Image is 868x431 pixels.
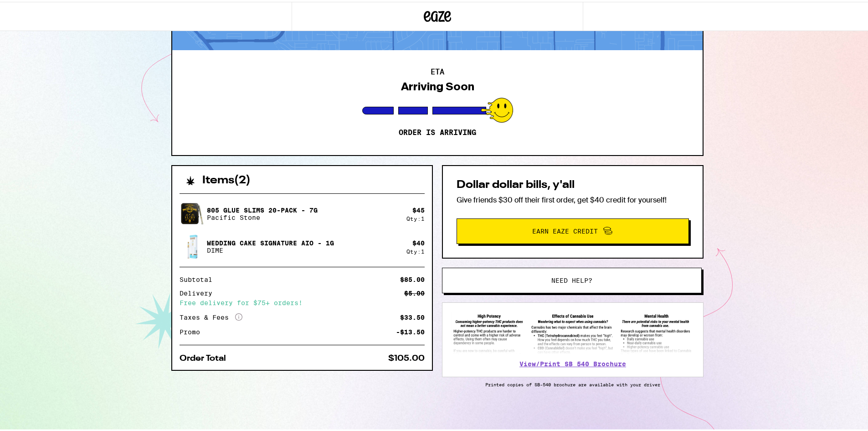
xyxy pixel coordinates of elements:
div: $ 45 [412,205,425,212]
img: Wedding Cake Signature AIO - 1g [180,232,205,258]
p: Wedding Cake Signature AIO - 1g [207,238,334,245]
span: Need help? [551,275,592,282]
div: Order Total [180,353,232,361]
div: Delivery [180,288,219,295]
div: Qty: 1 [406,214,425,220]
div: Taxes & Fees [180,312,242,320]
h2: Items ( 2 ) [202,173,251,184]
div: Arriving Soon [401,78,474,91]
h2: Dollar dollar bills, y'all [457,178,689,189]
div: Subtotal [180,275,219,281]
a: View/Print SB 540 Brochure [519,358,626,366]
div: $33.50 [400,312,425,319]
p: 805 Glue Slims 20-Pack - 7g [207,205,318,212]
img: SB 540 Brochure preview [452,310,694,353]
div: $ 40 [412,238,425,245]
div: $5.00 [404,288,425,295]
p: Pacific Stone [207,212,318,219]
div: $105.00 [388,353,425,361]
div: Promo [180,327,206,333]
button: Need help? [442,266,702,291]
p: Order is arriving [399,126,476,135]
div: $85.00 [400,275,425,281]
h2: ETA [431,67,444,74]
div: Qty: 1 [406,247,425,253]
p: Give friends $30 off their first order, get $40 credit for yourself! [457,193,689,203]
img: 805 Glue Slims 20-Pack - 7g [180,199,205,225]
button: Earn Eaze Credit [457,217,689,242]
div: -$13.50 [396,327,425,333]
p: DIME [207,245,334,252]
span: Hi. Need any help? [5,6,66,14]
div: Free delivery for $75+ orders! [180,298,425,304]
p: Printed copies of SB-540 brochure are available with your driver [442,380,704,385]
span: Earn Eaze Credit [532,226,598,233]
